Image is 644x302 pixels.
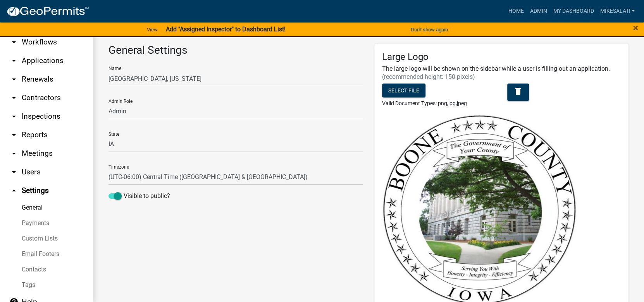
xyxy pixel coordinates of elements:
[108,44,363,57] h3: General Settings
[9,186,19,195] i: arrow_drop_up
[513,87,523,96] i: delete
[9,149,19,158] i: arrow_drop_down
[633,23,638,32] button: Close
[9,167,19,177] i: arrow_drop_down
[108,191,170,201] label: Visible to public?
[9,93,19,102] i: arrow_drop_down
[9,130,19,140] i: arrow_drop_down
[144,23,161,36] a: View
[9,75,19,84] i: arrow_drop_down
[9,38,19,47] i: arrow_drop_down
[382,65,621,72] h6: The large logo will be shown on the sidebar while a user is filling out an application.
[408,23,451,36] button: Don't show again
[597,4,638,19] a: MikeSalati
[505,4,527,19] a: Home
[382,84,425,97] button: Select file
[527,4,550,19] a: Admin
[550,4,597,19] a: My Dashboard
[165,26,285,33] strong: Add "Assigned Inspector" to Dashboard List!
[507,84,529,101] button: delete
[382,51,621,63] h5: Large Logo
[382,73,621,80] h6: (recommended height: 150 pixels)
[9,56,19,65] i: arrow_drop_down
[9,112,19,121] i: arrow_drop_down
[382,100,467,106] span: Valid Document Types: png,jpg,jpeg
[633,22,638,33] span: ×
